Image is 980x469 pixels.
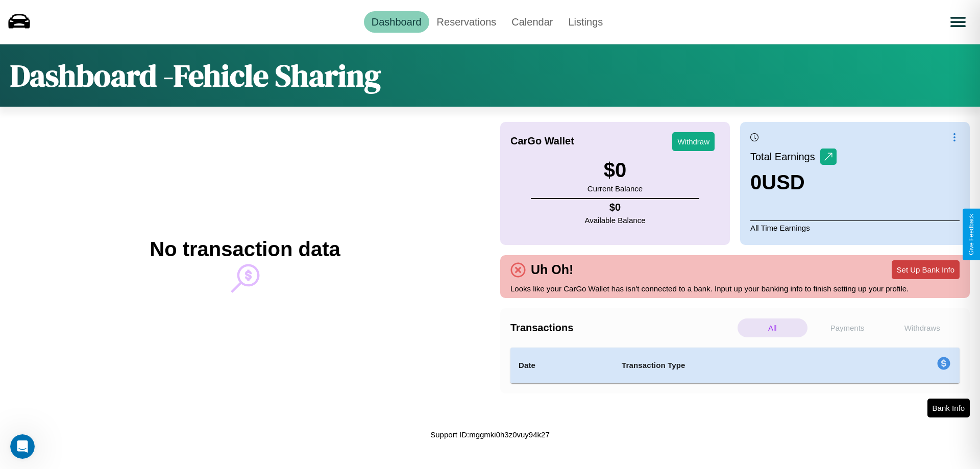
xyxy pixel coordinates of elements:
[944,8,972,36] button: Open menu
[750,220,960,235] p: All Time Earnings
[927,399,970,417] button: Bank Info
[510,348,960,383] table: simple table
[430,428,549,441] p: Support ID: mggmki0h3z0vuy94k27
[10,434,35,459] iframe: Intercom live chat
[560,11,610,33] a: Listings
[813,318,883,337] p: Payments
[892,260,960,279] button: Set Up Bank Info
[10,55,381,96] h1: Dashboard - Fehicle Sharing
[968,214,975,255] div: Give Feedback
[526,262,578,277] h4: Uh Oh!
[587,182,643,195] p: Current Balance
[510,322,735,334] h4: Transactions
[750,147,820,166] p: Total Earnings
[504,11,560,33] a: Calendar
[364,11,429,33] a: Dashboard
[887,318,957,337] p: Withdraws
[585,202,646,213] h4: $ 0
[672,132,715,151] button: Withdraw
[622,359,853,372] h4: Transaction Type
[510,135,574,147] h4: CarGo Wallet
[150,238,340,261] h2: No transaction data
[429,11,504,33] a: Reservations
[587,159,643,182] h3: $ 0
[519,359,605,372] h4: Date
[585,213,646,227] p: Available Balance
[750,171,837,194] h3: 0 USD
[738,318,807,337] p: All
[510,282,960,295] p: Looks like your CarGo Wallet has isn't connected to a bank. Input up your banking info to finish ...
